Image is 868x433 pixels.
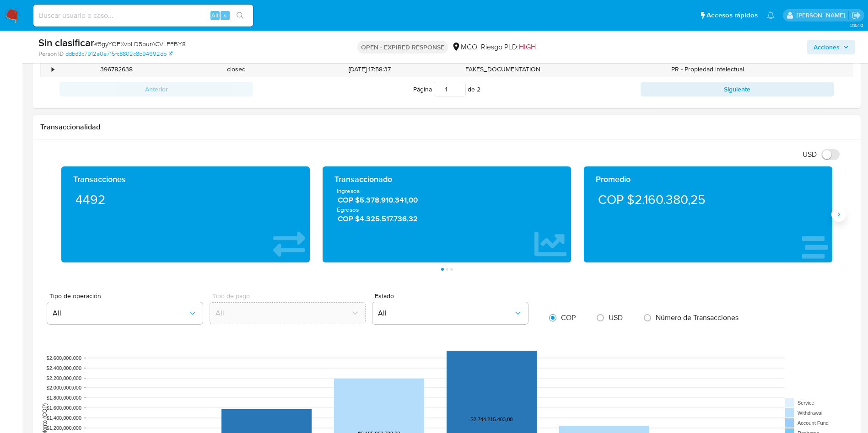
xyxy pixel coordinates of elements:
[33,10,253,21] input: Buscar usuario o caso...
[452,42,477,52] div: MCO
[38,35,94,50] b: Sin clasificar
[65,50,173,58] a: ddbd3c7912e0e715fc8802c8b94692db
[797,11,848,20] p: damian.rodriguez@mercadolibre.com
[481,42,536,52] span: Riesgo PLD:
[563,62,853,77] div: PR - Propiedad intelectual
[38,50,64,58] b: Person ID
[52,65,54,74] div: •
[177,62,297,77] div: closed
[40,123,853,132] h1: Transaccionalidad
[224,11,226,20] span: s
[443,62,563,77] div: FAKES_DOCUMENTATION
[850,21,863,29] span: 3.151.0
[413,82,480,96] span: Página de
[94,39,186,48] span: # 5gyYOEXvbLD5burACVLFFBY8
[641,82,834,96] button: Siguiente
[807,40,855,54] button: Acciones
[706,11,758,20] span: Accesos rápidos
[767,11,775,19] a: Notificaciones
[519,42,536,52] span: HIGH
[477,85,480,94] span: 2
[357,41,448,53] p: OPEN - EXPIRED RESPONSE
[297,62,443,77] div: [DATE] 17:58:37
[231,9,249,22] button: search-icon
[59,82,253,96] button: Anterior
[814,40,840,54] span: Acciones
[852,11,861,20] a: Salir
[57,62,177,77] div: 396782638
[211,11,219,20] span: Alt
